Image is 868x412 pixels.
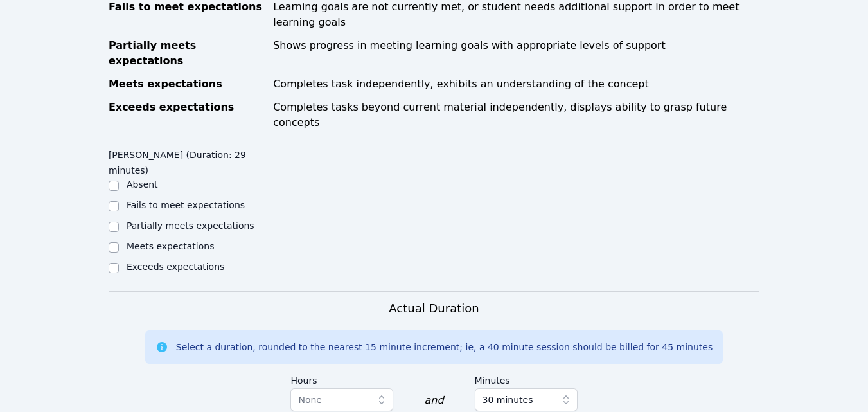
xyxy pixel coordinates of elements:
[127,241,215,251] label: Meets expectations
[109,143,271,178] legend: [PERSON_NAME] (Duration: 29 minutes)
[109,76,265,92] div: Meets expectations
[127,220,254,231] label: Partially meets expectations
[273,76,759,92] div: Completes task independently, exhibits an understanding of the concept
[475,388,578,411] button: 30 minutes
[127,179,158,190] label: Absent
[290,369,393,388] label: Hours
[127,262,224,272] label: Exceeds expectations
[424,393,443,408] div: and
[176,341,713,354] div: Select a duration, rounded to the nearest 15 minute increment; ie, a 40 minute session should be ...
[109,38,265,69] div: Partially meets expectations
[475,369,578,388] label: Minutes
[273,100,759,130] div: Completes tasks beyond current material independently, displays ability to grasp future concepts
[483,392,533,408] span: 30 minutes
[273,38,759,69] div: Shows progress in meeting learning goals with appropriate levels of support
[298,395,322,405] span: None
[127,200,245,210] label: Fails to meet expectations
[109,100,265,130] div: Exceeds expectations
[389,300,479,318] h3: Actual Duration
[290,388,393,411] button: None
